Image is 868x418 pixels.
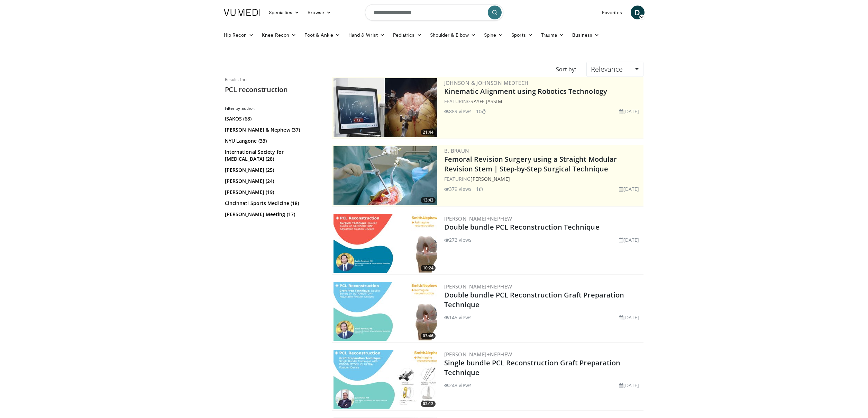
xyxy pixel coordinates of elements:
[551,62,581,77] div: Sort by:
[444,382,472,389] li: 248 views
[444,222,600,232] a: Double bundle PCL Reconstruction Technique
[303,6,335,19] a: Browse
[225,178,320,185] a: [PERSON_NAME] (24)
[619,185,639,193] li: [DATE]
[476,108,486,115] li: 10
[334,78,437,137] img: 85482610-0380-4aae-aa4a-4a9be0c1a4f1.300x170_q85_crop-smart_upscale.jpg
[444,154,617,174] a: Femoral Revision Surgery using a Straight Modular Revision Stem | Step-by-Step Surgical Technique
[334,350,437,409] img: 23625294-e446-4a75-81d1-9d9fcdfa7da4.300x170_q85_crop-smart_upscale.jpg
[225,126,320,133] a: [PERSON_NAME] & Nephew (37)
[444,87,607,96] a: Kinematic Alignment using Robotics Technology
[568,28,603,42] a: Business
[421,129,436,135] span: 21:44
[444,351,512,358] a: [PERSON_NAME]+Nephew
[470,98,502,105] a: Sayfe Jassim
[598,6,627,19] a: Favorites
[619,108,639,115] li: [DATE]
[444,98,642,105] div: FEATURING
[619,236,639,243] li: [DATE]
[444,236,472,243] li: 272 views
[334,282,437,341] a: 03:46
[444,314,472,321] li: 145 views
[507,28,537,42] a: Sports
[631,6,645,19] a: D
[334,350,437,409] a: 02:12
[591,64,623,74] span: Relevance
[225,211,320,218] a: [PERSON_NAME] Meeting (17)
[225,85,322,94] h2: PCL reconstruction
[444,358,621,377] a: Single bundle PCL Reconstruction Graft Preparation Technique
[225,167,320,174] a: [PERSON_NAME] (25)
[365,4,503,21] input: Search topics, interventions
[444,283,512,290] a: [PERSON_NAME]+Nephew
[476,185,483,193] li: 1
[480,28,507,42] a: Spine
[225,137,320,144] a: NYU Langone (33)
[220,28,258,42] a: Hip Recon
[225,106,322,111] h3: Filter by author:
[225,77,322,82] p: Results for:
[444,290,624,309] a: Double bundle PCL Reconstruction Graft Preparation Technique
[444,147,469,154] a: B. Braun
[225,189,320,196] a: [PERSON_NAME] (19)
[444,215,512,222] a: [PERSON_NAME]+Nephew
[334,78,437,137] a: 21:44
[444,79,529,86] a: Johnson & Johnson MedTech
[421,333,436,339] span: 03:46
[426,28,480,42] a: Shoulder & Elbow
[225,200,320,207] a: Cincinnati Sports Medicine (18)
[344,28,389,42] a: Hand & Wrist
[334,214,437,273] img: aaec565a-38a8-41e5-914d-77601324d983.300x170_q85_crop-smart_upscale.jpg
[421,401,436,407] span: 02:12
[470,176,510,182] a: [PERSON_NAME]
[444,175,642,183] div: FEATURING
[265,6,304,19] a: Specialties
[421,197,436,203] span: 13:43
[258,28,300,42] a: Knee Recon
[334,146,437,205] img: 4275ad52-8fa6-4779-9598-00e5d5b95857.300x170_q85_crop-smart_upscale.jpg
[537,28,568,42] a: Trauma
[224,9,261,16] img: VuMedi Logo
[619,314,639,321] li: [DATE]
[586,62,643,77] a: Relevance
[389,28,426,42] a: Pediatrics
[334,146,437,205] a: 13:43
[421,265,436,271] span: 10:24
[444,108,472,115] li: 889 views
[444,185,472,193] li: 379 views
[225,115,320,122] a: ISAKOS (68)
[225,149,320,162] a: International Society for [MEDICAL_DATA] (28)
[334,214,437,273] a: 10:24
[300,28,344,42] a: Foot & Ankle
[619,382,639,389] li: [DATE]
[334,282,437,341] img: f32a784a-49b9-4afe-bc3d-18ff8691a8c6.300x170_q85_crop-smart_upscale.jpg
